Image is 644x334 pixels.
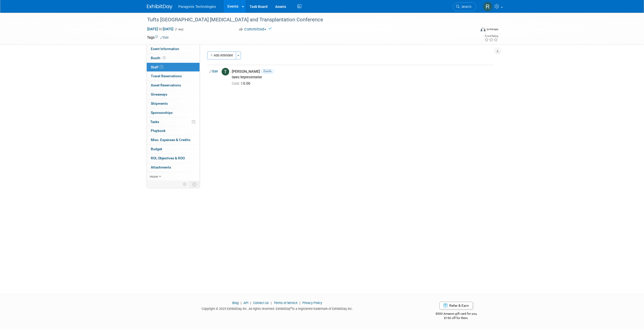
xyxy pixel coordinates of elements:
span: Cost: $ [232,81,243,85]
span: | [239,301,243,305]
div: [PERSON_NAME] [232,69,491,74]
a: Refer & Earn [439,302,473,309]
span: Playbook [151,129,166,133]
img: Rachel Jenkins [483,2,492,11]
span: Booth not reserved yet [162,56,167,60]
div: Sales Representative [232,75,491,79]
a: Booth [147,54,200,63]
a: Edit [160,36,169,39]
a: Privacy Policy [302,301,322,305]
span: (1 day) [174,28,184,31]
a: Terms of Service [274,301,298,305]
span: | [249,301,252,305]
a: API [243,301,248,305]
a: Giveaways [147,90,200,99]
td: Toggle Event Tabs [189,181,200,188]
a: Blog [232,301,239,305]
a: Travel Reservations [147,72,200,81]
div: $500 Amazon gift card for you, [415,308,497,320]
td: Personalize Event Tab Strip [180,181,189,188]
img: Format-Inperson.png [481,27,486,31]
span: Booth [151,56,167,60]
span: Sponsorships [151,111,173,115]
sup: ® [290,307,292,309]
a: Sponsorships [147,108,200,117]
span: Attachments [151,165,171,169]
a: Contact Us [253,301,269,305]
div: Copyright © 2025 ExhibitDay, Inc. All rights reserved. ExhibitDay is a registered trademark of Ex... [147,305,408,311]
span: ROI, Objectives & ROO [151,156,185,160]
a: Tasks [147,117,200,126]
span: Paragonix Technologies [178,5,216,9]
span: Misc. Expenses & Credits [151,138,190,142]
img: T.jpg [222,68,229,75]
span: | [298,301,302,305]
a: Event Information [147,44,200,53]
span: to [158,27,163,31]
span: Asset Reservations [151,83,181,87]
span: Travel Reservations [151,74,182,78]
a: more [147,172,200,181]
span: [DATE] [DATE] [147,27,174,31]
a: Attachments [147,163,200,172]
span: | [270,301,273,305]
span: Staff [151,65,163,69]
div: Tufts [GEOGRAPHIC_DATA] [MEDICAL_DATA] and Transplantation Conference [145,15,469,24]
a: Staff1 [147,63,200,72]
a: Edit [209,70,218,73]
a: Asset Reservations [147,81,200,90]
span: Tasks [150,120,159,124]
span: Budget [151,147,162,151]
a: Playbook [147,126,200,135]
span: 1 [160,65,163,69]
button: Committed [237,27,268,32]
a: Shipments [147,99,200,108]
span: Giveaways [151,92,167,96]
a: ROI, Objectives & ROO [147,154,200,163]
a: Search [453,2,476,11]
span: Shipments [151,101,168,105]
span: 0.00 [232,81,252,85]
span: more [150,174,158,178]
a: Budget [147,145,200,154]
img: ExhibitDay [147,4,172,9]
span: Onsite [261,69,274,73]
div: $150 off for them. [415,316,497,320]
div: Event Rating [484,35,498,37]
div: Event Format [446,26,499,34]
button: Add Attendee [207,51,236,59]
span: Event Information [151,47,179,51]
div: In-Person [486,27,498,31]
td: Tags [147,35,169,40]
a: Misc. Expenses & Credits [147,135,200,144]
span: Search [460,5,471,9]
